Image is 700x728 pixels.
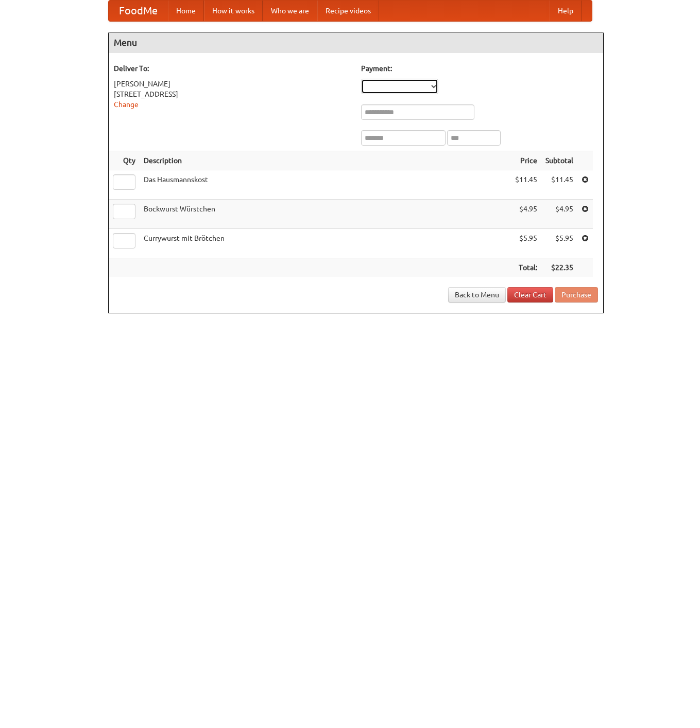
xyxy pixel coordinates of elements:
[140,170,511,200] td: Das Hausmannskost
[140,200,511,229] td: Bockwurst Würstchen
[361,63,598,74] h5: Payment:
[511,258,541,277] th: Total:
[204,1,263,21] a: How it works
[109,151,140,170] th: Qty
[511,170,541,200] td: $11.45
[511,151,541,170] th: Price
[541,170,577,200] td: $11.45
[511,200,541,229] td: $4.95
[541,200,577,229] td: $4.95
[140,151,511,170] th: Description
[109,1,168,21] a: FoodMe
[448,287,506,303] a: Back to Menu
[109,32,603,53] h4: Menu
[541,258,577,277] th: $22.35
[114,63,351,74] h5: Deliver To:
[114,100,139,109] a: Change
[555,287,598,303] button: Purchase
[550,1,582,21] a: Help
[541,229,577,258] td: $5.95
[140,229,511,258] td: Currywurst mit Brötchen
[511,229,541,258] td: $5.95
[507,287,553,303] a: Clear Cart
[114,89,351,99] div: [STREET_ADDRESS]
[114,79,351,89] div: [PERSON_NAME]
[168,1,204,21] a: Home
[317,1,379,21] a: Recipe videos
[541,151,577,170] th: Subtotal
[263,1,317,21] a: Who we are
